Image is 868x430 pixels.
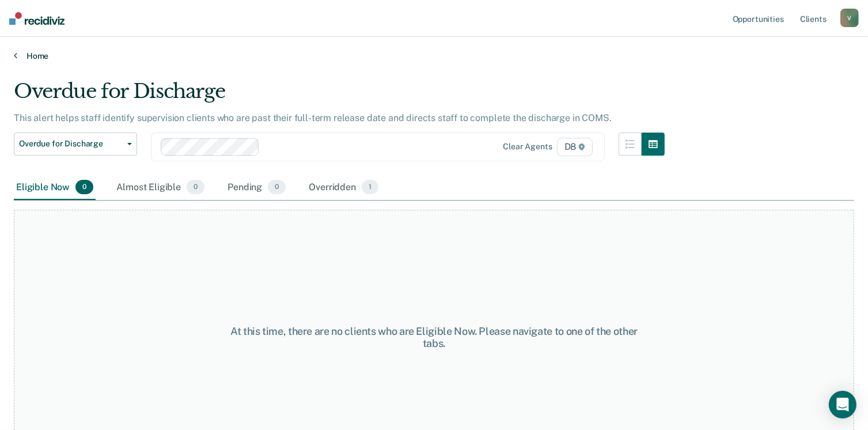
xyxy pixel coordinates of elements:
[225,175,288,201] div: Pending0
[114,175,207,201] div: Almost Eligible0
[14,51,854,61] a: Home
[840,9,859,27] button: V
[14,133,137,156] button: Overdue for Discharge
[224,325,644,350] div: At this time, there are no clients who are Eligible Now. Please navigate to one of the other tabs.
[268,180,286,195] span: 0
[829,391,856,418] div: Open Intercom Messenger
[557,138,593,156] span: D8
[306,175,381,201] div: Overridden1
[14,80,665,112] div: Overdue for Discharge
[14,112,612,123] p: This alert helps staff identify supervision clients who are past their full-term release date and...
[9,12,65,25] img: Recidiviz
[75,180,93,195] span: 0
[187,180,204,195] span: 0
[14,175,96,201] div: Eligible Now0
[503,142,552,152] div: Clear agents
[19,139,123,149] span: Overdue for Discharge
[362,180,378,195] span: 1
